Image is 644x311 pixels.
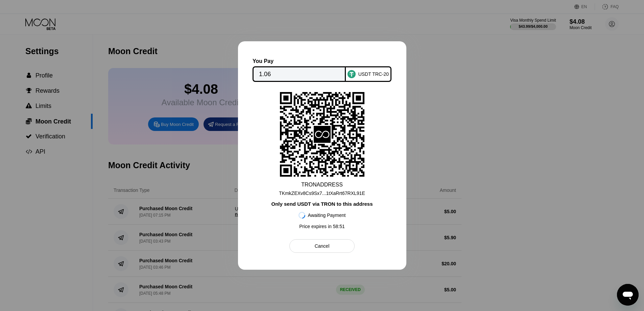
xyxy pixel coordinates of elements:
div: Price expires in [299,224,345,229]
div: Only send USDT via TRON to this address [271,201,373,207]
span: 58 : 51 [333,224,345,229]
div: Awaiting Payment [308,213,346,218]
div: Cancel [315,243,330,249]
div: Cancel [289,239,355,253]
div: TRON ADDRESS [301,182,343,188]
iframe: Button to launch messaging window [617,284,639,306]
div: You Pay [253,58,346,64]
div: TKmkZEXv8Cs9Sx7...1tXaRrt67RXL91E [279,191,365,196]
div: You PayUSDT TRC-20 [256,58,389,82]
div: TKmkZEXv8Cs9Sx7...1tXaRrt67RXL91E [279,188,365,196]
div: USDT TRC-20 [358,71,389,77]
